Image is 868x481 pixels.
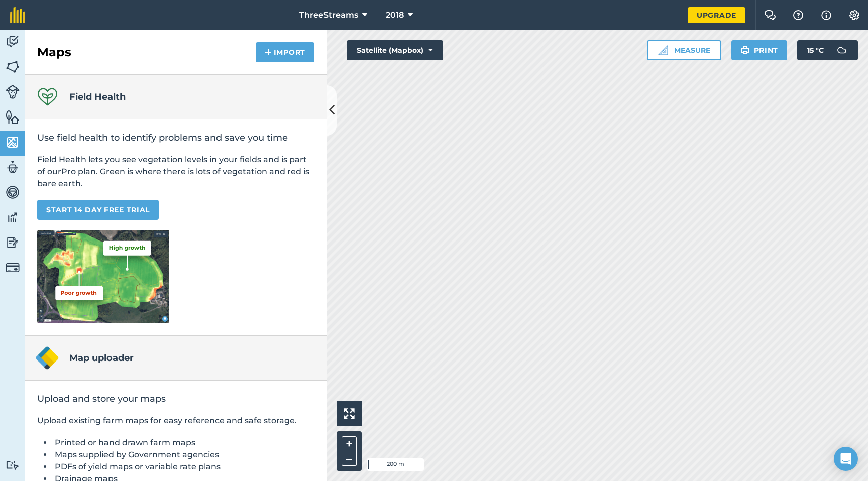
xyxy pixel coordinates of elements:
h2: Upload and store your maps [37,393,314,405]
img: svg+xml;base64,PD94bWwgdmVyc2lvbj0iMS4wIiBlbmNvZGluZz0idXRmLTgiPz4KPCEtLSBHZW5lcmF0b3I6IEFkb2JlIE... [6,34,20,49]
img: svg+xml;base64,PD94bWwgdmVyc2lvbj0iMS4wIiBlbmNvZGluZz0idXRmLTgiPz4KPCEtLSBHZW5lcmF0b3I6IEFkb2JlIE... [832,40,852,60]
span: ThreeStreams [299,9,358,21]
button: + [342,436,357,451]
span: 2018 [386,9,404,21]
h4: Field Health [69,90,126,104]
h4: Map uploader [69,351,134,365]
img: Map uploader logo [35,346,59,370]
img: Four arrows, one pointing top left, one top right, one bottom right and the last bottom left [344,408,355,419]
button: 15 °C [797,40,858,60]
img: svg+xml;base64,PD94bWwgdmVyc2lvbj0iMS4wIiBlbmNvZGluZz0idXRmLTgiPz4KPCEtLSBHZW5lcmF0b3I6IEFkb2JlIE... [6,185,20,200]
button: Print [731,40,788,60]
button: Satellite (Mapbox) [347,40,443,60]
img: svg+xml;base64,PD94bWwgdmVyc2lvbj0iMS4wIiBlbmNvZGluZz0idXRmLTgiPz4KPCEtLSBHZW5lcmF0b3I6IEFkb2JlIE... [6,235,20,250]
img: svg+xml;base64,PD94bWwgdmVyc2lvbj0iMS4wIiBlbmNvZGluZz0idXRmLTgiPz4KPCEtLSBHZW5lcmF0b3I6IEFkb2JlIE... [6,261,20,275]
img: A question mark icon [792,10,804,20]
span: 15 ° C [807,40,824,60]
img: svg+xml;base64,PD94bWwgdmVyc2lvbj0iMS4wIiBlbmNvZGluZz0idXRmLTgiPz4KPCEtLSBHZW5lcmF0b3I6IEFkb2JlIE... [6,210,20,225]
li: Printed or hand drawn farm maps [52,437,314,449]
img: svg+xml;base64,PD94bWwgdmVyc2lvbj0iMS4wIiBlbmNvZGluZz0idXRmLTgiPz4KPCEtLSBHZW5lcmF0b3I6IEFkb2JlIE... [6,85,20,99]
img: fieldmargin Logo [10,7,25,23]
img: A cog icon [848,10,860,20]
img: svg+xml;base64,PHN2ZyB4bWxucz0iaHR0cDovL3d3dy53My5vcmcvMjAwMC9zdmciIHdpZHRoPSIxNCIgaGVpZ2h0PSIyNC... [265,46,272,58]
button: – [342,451,357,466]
div: Open Intercom Messenger [834,447,858,471]
img: svg+xml;base64,PHN2ZyB4bWxucz0iaHR0cDovL3d3dy53My5vcmcvMjAwMC9zdmciIHdpZHRoPSIxOSIgaGVpZ2h0PSIyNC... [740,44,750,56]
li: Maps supplied by Government agencies [52,449,314,461]
img: Two speech bubbles overlapping with the left bubble in the forefront [764,10,776,20]
a: Pro plan [61,167,96,176]
img: Ruler icon [658,45,668,55]
h2: Use field health to identify problems and save you time [37,132,314,144]
img: svg+xml;base64,PHN2ZyB4bWxucz0iaHR0cDovL3d3dy53My5vcmcvMjAwMC9zdmciIHdpZHRoPSIxNyIgaGVpZ2h0PSIxNy... [821,9,831,21]
img: svg+xml;base64,PHN2ZyB4bWxucz0iaHR0cDovL3d3dy53My5vcmcvMjAwMC9zdmciIHdpZHRoPSI1NiIgaGVpZ2h0PSI2MC... [6,109,20,125]
h2: Maps [37,44,71,60]
img: svg+xml;base64,PHN2ZyB4bWxucz0iaHR0cDovL3d3dy53My5vcmcvMjAwMC9zdmciIHdpZHRoPSI1NiIgaGVpZ2h0PSI2MC... [6,135,20,150]
a: Upgrade [688,7,745,23]
img: svg+xml;base64,PD94bWwgdmVyc2lvbj0iMS4wIiBlbmNvZGluZz0idXRmLTgiPz4KPCEtLSBHZW5lcmF0b3I6IEFkb2JlIE... [6,460,20,470]
p: Field Health lets you see vegetation levels in your fields and is part of our . Green is where th... [37,154,314,190]
img: svg+xml;base64,PHN2ZyB4bWxucz0iaHR0cDovL3d3dy53My5vcmcvMjAwMC9zdmciIHdpZHRoPSI1NiIgaGVpZ2h0PSI2MC... [6,59,20,74]
p: Upload existing farm maps for easy reference and safe storage. [37,415,314,427]
a: START 14 DAY FREE TRIAL [37,200,159,220]
button: Measure [647,40,721,60]
li: PDFs of yield maps or variable rate plans [52,461,314,473]
img: svg+xml;base64,PD94bWwgdmVyc2lvbj0iMS4wIiBlbmNvZGluZz0idXRmLTgiPz4KPCEtLSBHZW5lcmF0b3I6IEFkb2JlIE... [6,160,20,175]
button: Import [256,42,314,62]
